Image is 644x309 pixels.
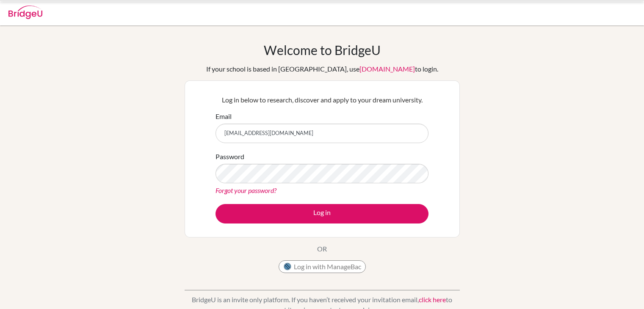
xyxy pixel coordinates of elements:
button: Log in with ManageBac [279,260,366,273]
p: Log in below to research, discover and apply to your dream university. [216,95,428,105]
label: Password [216,152,244,162]
a: click here [419,295,446,303]
a: Forgot your password? [216,186,276,194]
p: OR [317,244,327,254]
label: Email [216,111,232,121]
button: Log in [216,204,428,223]
img: Bridge-U [8,6,42,19]
div: If your school is based in [GEOGRAPHIC_DATA], use to login. [206,64,438,74]
h1: Welcome to BridgeU [264,42,381,58]
a: [DOMAIN_NAME] [359,65,415,73]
